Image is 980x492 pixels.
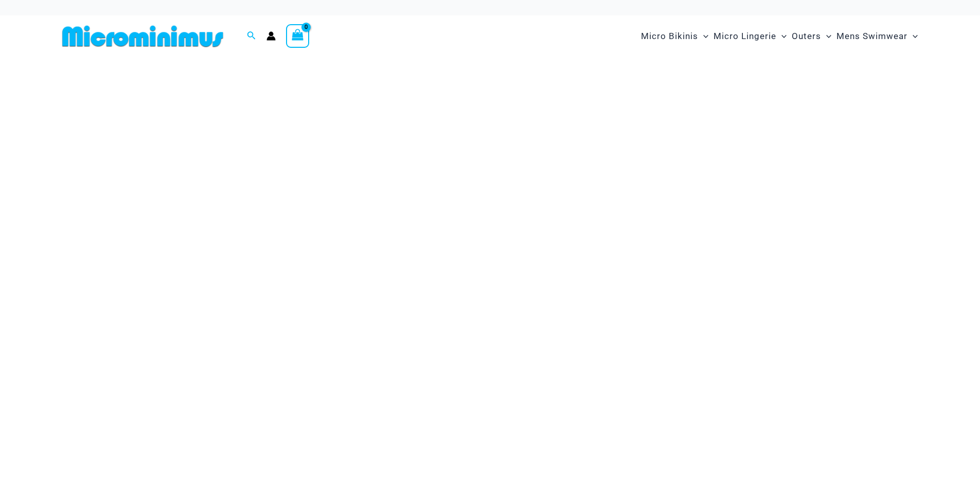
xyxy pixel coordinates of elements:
[711,21,789,52] a: Micro LingerieMenu ToggleMenu Toggle
[789,21,834,52] a: OutersMenu ToggleMenu Toggle
[836,23,907,49] span: Mens Swimwear
[714,23,776,49] span: Micro Lingerie
[776,23,787,49] span: Menu Toggle
[907,23,918,49] span: Menu Toggle
[834,21,920,52] a: Mens SwimwearMenu ToggleMenu Toggle
[821,23,831,49] span: Menu Toggle
[286,24,310,48] a: View Shopping Cart, empty
[641,23,698,49] span: Micro Bikinis
[64,68,917,357] img: Waves Breaking Ocean Bikini Pack
[792,23,821,49] span: Outers
[698,23,708,49] span: Menu Toggle
[638,21,711,52] a: Micro BikinisMenu ToggleMenu Toggle
[266,31,276,41] a: Account icon link
[247,30,256,43] a: Search icon link
[637,19,922,53] nav: Site Navigation
[58,25,227,48] img: MM SHOP LOGO FLAT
